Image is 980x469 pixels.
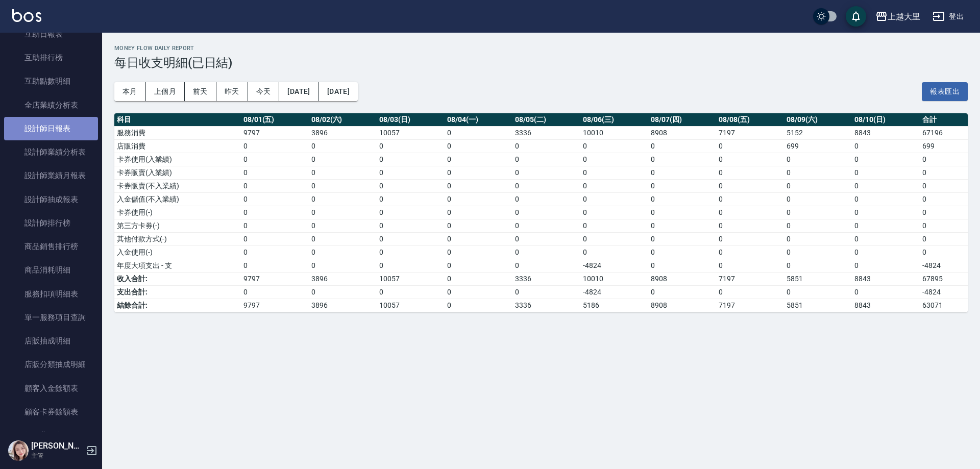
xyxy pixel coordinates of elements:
[114,272,241,285] td: 收入合計:
[114,232,241,245] td: 其他付款方式(-)
[445,272,512,285] td: 0
[445,206,512,219] td: 0
[920,113,968,127] th: 合計
[241,126,309,139] td: 9797
[445,126,512,139] td: 0
[377,113,445,127] th: 08/03(日)
[852,139,920,153] td: 0
[648,113,716,127] th: 08/07(四)
[445,219,512,232] td: 0
[648,139,716,153] td: 0
[309,166,377,179] td: 0
[241,285,309,299] td: 0
[309,232,377,245] td: 0
[716,192,784,206] td: 0
[377,259,445,272] td: 0
[580,259,648,272] td: -4824
[279,82,318,101] button: [DATE]
[920,299,968,312] td: 63071
[309,272,377,285] td: 3896
[114,166,241,179] td: 卡券販賣(入業績)
[512,206,580,219] td: 0
[852,126,920,139] td: 8843
[114,179,241,192] td: 卡券販賣(不入業績)
[241,232,309,245] td: 0
[309,139,377,153] td: 0
[852,299,920,312] td: 8843
[648,219,716,232] td: 0
[852,259,920,272] td: 0
[114,245,241,259] td: 入金使用(-)
[4,93,98,117] a: 全店業績分析表
[512,245,580,259] td: 0
[377,219,445,232] td: 0
[852,113,920,127] th: 08/10(日)
[241,139,309,153] td: 0
[920,166,968,179] td: 0
[114,126,241,139] td: 服務消費
[928,7,968,26] button: 登出
[922,82,968,101] button: 報表匯出
[319,82,358,101] button: [DATE]
[445,245,512,259] td: 0
[920,285,968,299] td: -4824
[4,353,98,376] a: 店販分類抽成明細
[580,206,648,219] td: 0
[241,299,309,312] td: 9797
[580,285,648,299] td: -4824
[716,232,784,245] td: 0
[377,192,445,206] td: 0
[4,69,98,93] a: 互助點數明細
[920,192,968,206] td: 0
[31,451,83,460] p: 主管
[309,285,377,299] td: 0
[241,153,309,166] td: 0
[216,82,248,101] button: 昨天
[920,126,968,139] td: 67196
[114,299,241,312] td: 結餘合計:
[580,219,648,232] td: 0
[648,245,716,259] td: 0
[445,259,512,272] td: 0
[784,179,852,192] td: 0
[648,272,716,285] td: 8908
[4,117,98,140] a: 設計師日報表
[648,153,716,166] td: 0
[4,306,98,329] a: 單一服務項目查詢
[580,126,648,139] td: 10010
[309,259,377,272] td: 0
[114,139,241,153] td: 店販消費
[114,56,968,70] h3: 每日收支明細(已日結)
[648,166,716,179] td: 0
[377,126,445,139] td: 10057
[580,299,648,312] td: 5186
[648,126,716,139] td: 8908
[4,188,98,211] a: 設計師抽成報表
[445,139,512,153] td: 0
[648,285,716,299] td: 0
[512,259,580,272] td: 0
[716,285,784,299] td: 0
[114,219,241,232] td: 第三方卡券(-)
[4,140,98,164] a: 設計師業績分析表
[716,179,784,192] td: 0
[580,245,648,259] td: 0
[784,139,852,153] td: 699
[114,82,146,101] button: 本月
[871,6,924,27] button: 上越大里
[445,166,512,179] td: 0
[512,272,580,285] td: 3336
[648,192,716,206] td: 0
[648,179,716,192] td: 0
[920,153,968,166] td: 0
[241,113,309,127] th: 08/01(五)
[716,259,784,272] td: 0
[580,139,648,153] td: 0
[4,258,98,282] a: 商品消耗明細
[580,232,648,245] td: 0
[4,282,98,306] a: 服務扣項明細表
[852,245,920,259] td: 0
[114,113,968,312] table: a dense table
[784,113,852,127] th: 08/09(六)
